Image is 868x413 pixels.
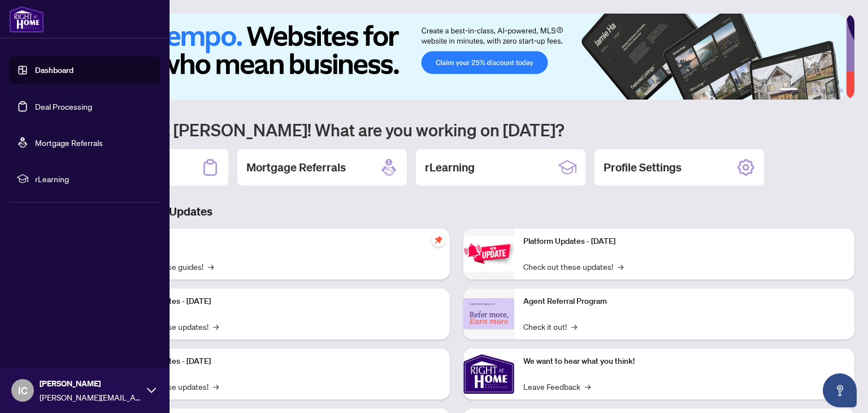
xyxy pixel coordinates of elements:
a: Mortgage Referrals [35,137,103,148]
button: Open asap [823,373,857,407]
img: logo [9,6,44,33]
span: → [571,320,577,333]
p: We want to hear what you think! [523,355,845,368]
a: Leave Feedback→ [523,380,591,393]
span: IC [18,382,28,398]
img: We want to hear what you think! [463,349,514,399]
span: → [585,380,591,393]
button: 1 [780,88,798,93]
a: Check it out!→ [523,320,577,333]
h2: Mortgage Referrals [246,160,346,175]
span: → [208,260,214,273]
button: 6 [839,88,843,93]
span: [PERSON_NAME] [40,377,141,390]
span: → [618,260,623,273]
button: 3 [811,88,816,93]
a: Deal Processing [35,101,92,111]
button: 5 [830,88,834,93]
span: → [213,380,219,393]
h3: Brokerage & Industry Updates [59,204,854,220]
p: Agent Referral Program [523,295,845,308]
p: Self-Help [119,235,441,248]
p: Platform Updates - [DATE] [119,355,441,368]
img: Agent Referral Program [463,298,514,329]
p: Platform Updates - [DATE] [119,295,441,308]
h2: Profile Settings [604,160,682,175]
button: 2 [802,88,807,93]
h2: rLearning [425,160,475,175]
a: Dashboard [35,65,73,75]
a: Check out these updates!→ [523,260,623,273]
span: [PERSON_NAME][EMAIL_ADDRESS][PERSON_NAME][DOMAIN_NAME] [40,391,141,403]
h1: Welcome back [PERSON_NAME]! What are you working on [DATE]? [59,119,854,140]
img: Platform Updates - June 23, 2025 [463,236,514,272]
img: Slide 0 [59,14,846,100]
span: → [213,320,219,333]
span: pushpin [432,233,445,247]
p: Platform Updates - [DATE] [523,235,845,248]
span: rLearning [35,173,153,185]
button: 4 [821,88,825,93]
